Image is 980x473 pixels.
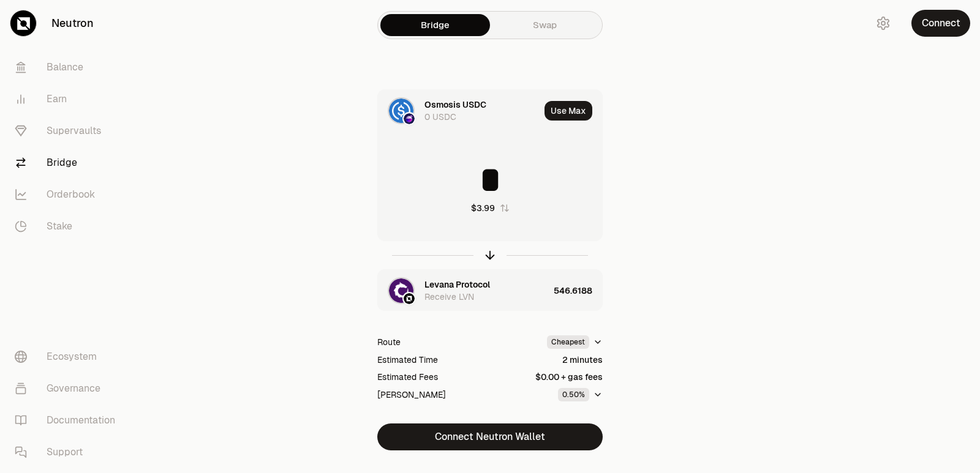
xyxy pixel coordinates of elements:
[471,202,495,214] div: $3.99
[535,371,603,383] div: $0.00 + gas fees
[5,404,132,436] a: Documentation
[547,335,603,349] button: Cheapest
[424,278,490,291] div: Levana Protocol
[558,388,603,401] button: 0.50%
[5,341,132,373] a: Ecosystem
[5,83,132,115] a: Earn
[377,354,438,366] div: Estimated Time
[911,10,970,37] button: Connect
[424,111,456,123] div: 0 USDC
[389,278,413,303] img: LVN Logo
[5,51,132,83] a: Balance
[424,99,486,111] div: Osmosis USDC
[547,335,589,349] div: Cheapest
[490,14,600,36] a: Swap
[545,101,592,121] button: Use Max
[562,354,603,366] div: 2 minutes
[5,436,132,468] a: Support
[5,115,132,147] a: Supervaults
[558,388,589,401] div: 0.50%
[378,270,549,311] div: LVN LogoNeutron LogoLevana ProtocolReceive LVN
[378,90,540,132] div: USDC LogoOsmosis LogoOsmosis USDC0 USDC
[377,389,446,401] div: [PERSON_NAME]
[380,14,490,36] a: Bridge
[471,202,510,214] button: $3.99
[5,373,132,404] a: Governance
[424,291,474,303] div: Receive LVN
[404,293,415,304] img: Neutron Logo
[404,113,415,124] img: Osmosis Logo
[377,336,401,348] div: Route
[389,99,413,123] img: USDC Logo
[377,423,603,450] button: Connect Neutron Wallet
[378,270,602,311] button: LVN LogoNeutron LogoLevana ProtocolReceive LVN546.6188
[377,371,438,383] div: Estimated Fees
[5,210,132,242] a: Stake
[5,147,132,179] a: Bridge
[5,179,132,210] a: Orderbook
[554,270,602,311] div: 546.6188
